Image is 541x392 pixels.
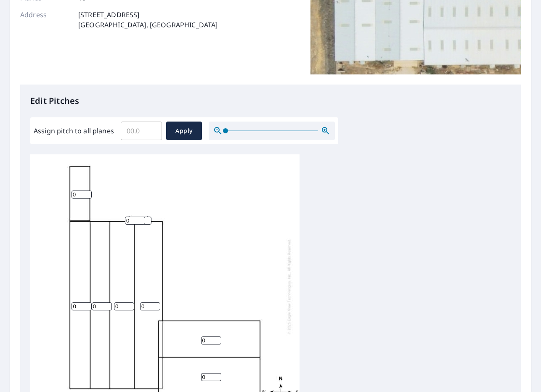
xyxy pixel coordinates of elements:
input: 00.0 [121,119,162,143]
p: Address [20,10,71,30]
button: Apply [166,122,202,140]
p: Edit Pitches [30,95,511,107]
label: Assign pitch to all planes [34,126,114,136]
p: [STREET_ADDRESS] [GEOGRAPHIC_DATA], [GEOGRAPHIC_DATA] [78,10,217,30]
span: Apply [173,126,195,136]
